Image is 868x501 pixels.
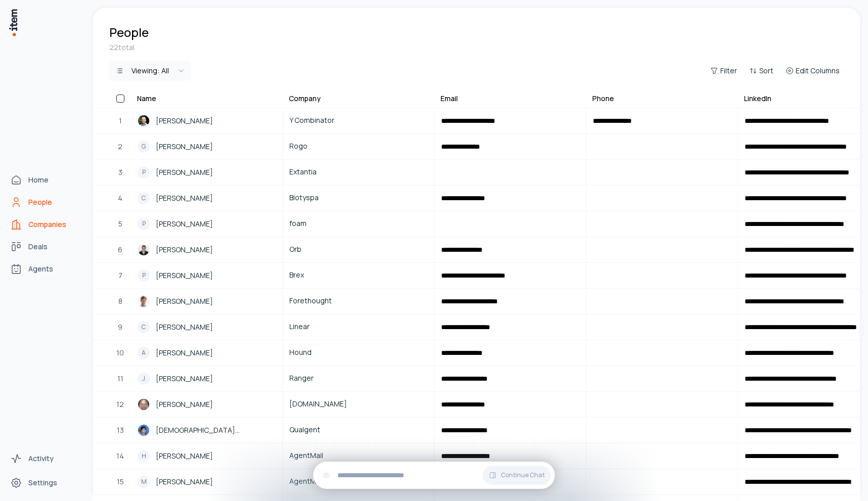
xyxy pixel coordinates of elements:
div: C [138,192,150,204]
a: J[PERSON_NAME] [132,367,282,391]
span: Companies [28,219,66,230]
a: Rogo [283,134,433,159]
a: P[PERSON_NAME] [132,263,282,288]
a: Companies [6,214,83,235]
a: C[PERSON_NAME] [132,186,282,210]
div: Name [137,94,156,104]
span: Biotyspa [289,192,427,203]
span: [PERSON_NAME] [156,399,213,410]
div: J [138,373,150,385]
img: Shivam Agrawal [138,424,150,436]
a: Activity [6,448,83,469]
span: 14 [116,450,124,462]
span: [PERSON_NAME] [156,270,213,281]
div: Phone [592,94,614,104]
span: [PERSON_NAME] [156,115,213,126]
span: [PERSON_NAME] [156,218,213,230]
span: 10 [116,347,124,358]
div: H [138,450,150,462]
a: AgentMail [283,470,433,494]
a: Biotyspa [283,186,433,210]
a: M[PERSON_NAME] [132,470,282,494]
a: Sami Ghoche[PERSON_NAME] [132,289,282,313]
div: Email [441,94,458,104]
div: LinkedIn [744,94,771,104]
span: 1 [119,115,122,126]
span: 6 [118,244,122,255]
div: P [138,218,150,230]
div: M [138,476,150,488]
span: Linear [289,321,427,332]
a: foam [283,212,433,236]
div: 22 total [109,42,844,53]
div: Viewing: [132,66,169,76]
span: Continue Chat [501,471,545,479]
div: A [138,347,150,359]
span: 9 [118,322,122,333]
span: [DOMAIN_NAME] [289,398,427,409]
span: 3 [118,167,122,178]
img: Sami Ghoche [138,295,150,307]
img: Item Brain Logo [8,8,18,37]
span: Settings [28,478,57,488]
div: C [138,321,150,333]
button: Edit Columns [782,64,844,78]
a: Ben Sabrin[PERSON_NAME] [132,392,282,417]
span: Deals [28,242,48,252]
span: [PERSON_NAME] [156,193,213,204]
a: Jon Xu[PERSON_NAME] [132,109,282,133]
a: Y Combinator [283,109,433,133]
a: P[PERSON_NAME] [132,212,282,236]
a: AgentMail [283,444,433,468]
span: 12 [116,399,124,410]
span: [PERSON_NAME] [156,141,213,152]
a: Agents [6,259,83,279]
a: Linear [283,315,433,339]
a: Qualgent [283,418,433,442]
a: Brex [283,263,433,288]
span: 7 [118,270,122,281]
h1: People [109,24,149,40]
button: Sort [745,64,777,78]
span: Y Combinator [289,115,427,126]
span: 8 [118,296,122,307]
a: H[PERSON_NAME] [132,444,282,468]
span: AgentMail [289,450,427,461]
a: Forethought [283,289,433,313]
a: G[PERSON_NAME] [132,134,282,159]
a: [DOMAIN_NAME] [283,392,433,417]
span: 2 [118,141,122,152]
span: [PERSON_NAME] [156,476,213,487]
img: Ben Sabrin [138,398,150,411]
a: Shivam Agrawal[DEMOGRAPHIC_DATA][PERSON_NAME] [132,418,282,442]
span: Home [28,175,49,185]
a: Alvaro Morales[PERSON_NAME] [132,238,282,262]
span: [PERSON_NAME] [156,373,213,384]
img: Jon Xu [138,115,150,127]
span: 11 [117,373,123,384]
a: P[PERSON_NAME] [132,160,282,185]
div: P [138,166,150,178]
span: Activity [28,453,54,464]
img: Alvaro Morales [138,244,150,256]
span: 5 [118,218,122,230]
span: Agents [28,264,53,274]
span: foam [289,218,427,229]
span: Sort [759,66,773,76]
a: Settings [6,473,83,493]
a: A[PERSON_NAME] [132,341,282,365]
span: [PERSON_NAME] [156,450,213,462]
a: Ranger [283,367,433,391]
span: People [28,197,52,207]
span: Extantia [289,166,427,177]
span: [PERSON_NAME] [156,322,213,333]
span: Rogo [289,141,427,152]
a: Orb [283,238,433,262]
span: [PERSON_NAME] [156,296,213,307]
div: G [138,141,150,153]
span: [PERSON_NAME] [156,244,213,255]
span: [DEMOGRAPHIC_DATA][PERSON_NAME] [156,425,276,436]
a: Extantia [283,160,433,185]
a: Hound [283,341,433,365]
span: Orb [289,244,427,255]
